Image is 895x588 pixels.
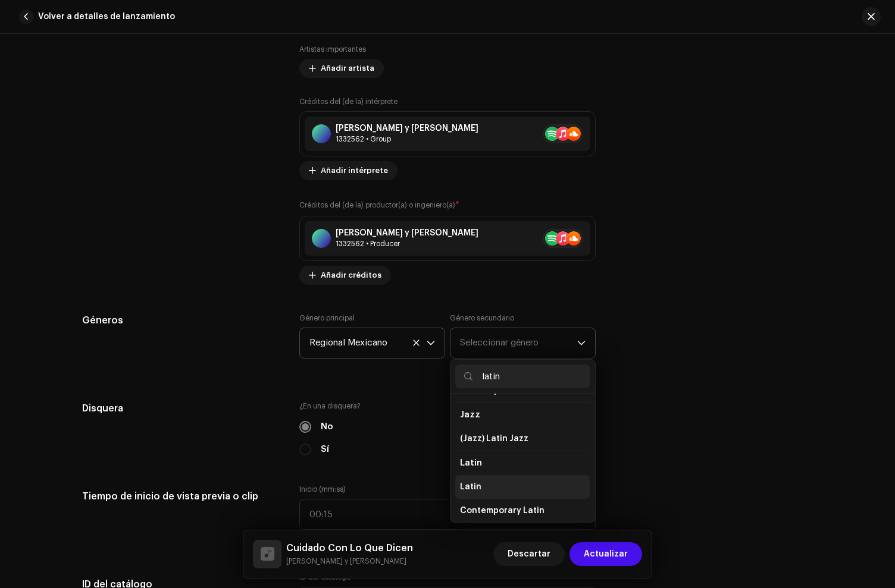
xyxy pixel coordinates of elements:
[336,239,478,249] div: Producer
[455,427,590,451] li: (Jazz) Latin Jazz
[299,401,596,411] label: ¿En una disquera?
[321,263,381,287] span: Añadir créditos
[82,485,280,508] h5: Tiempo de inicio de vista previa o clip
[321,56,374,80] span: Añadir artista
[299,485,596,494] label: Inicio (mm:ss)
[286,555,413,567] small: Cuidado Con Lo Que Dicen
[309,328,427,358] span: Regional Mexicano
[299,161,398,180] button: Añadir intérprete
[299,97,398,106] label: Créditos del (de la) intérprete
[508,542,550,566] span: Descartar
[460,433,528,445] span: (Jazz) Latin Jazz
[299,59,384,78] button: Añadir artista
[460,505,544,517] span: Contemporary Latin
[450,313,514,323] label: Género secundario
[450,350,595,575] ul: Option List
[427,328,435,358] div: dropdown trigger
[82,401,280,416] h5: Disquera
[299,499,596,530] input: 00:15
[493,542,565,566] button: Descartar
[299,266,391,285] button: Añadir créditos
[584,542,628,566] span: Actualizar
[460,410,480,419] span: Jazz
[455,475,590,499] li: Latin
[455,499,590,523] li: Contemporary Latin
[460,458,482,467] span: Latin
[321,443,329,456] label: Sí
[321,420,333,433] label: No
[569,542,642,566] button: Actualizar
[299,45,366,54] label: Artistas importantes
[336,228,478,238] div: [PERSON_NAME] y [PERSON_NAME]
[336,134,478,144] div: Group
[336,124,478,133] div: [PERSON_NAME] y [PERSON_NAME]
[299,313,355,323] label: Género principal
[321,159,388,183] span: Añadir intérprete
[460,328,577,358] span: Seleccionar género
[82,313,280,328] h5: Géneros
[286,541,413,555] h5: Cuidado Con Lo Que Dicen
[299,202,455,209] small: Créditos del (de la) productor(a) o ingeniero(a)
[460,481,481,493] span: Latin
[577,328,586,358] div: dropdown trigger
